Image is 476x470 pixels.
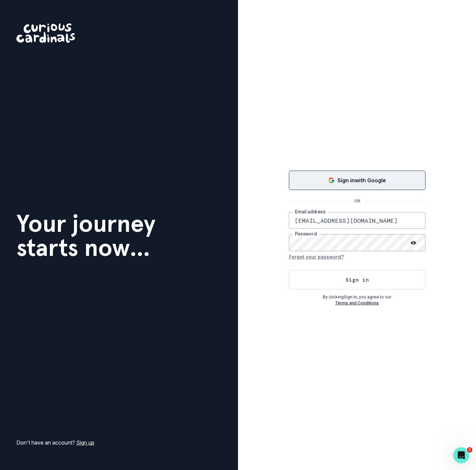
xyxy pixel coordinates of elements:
[467,447,472,453] span: 2
[453,447,469,463] iframe: Intercom live chat
[335,300,379,305] a: Terms and Conditions
[16,211,156,260] h1: Your journey starts now...
[289,171,425,190] button: Sign in with Google (GSuite)
[337,176,386,184] p: Sign in with Google
[16,439,94,447] p: Don't have an account?
[16,23,75,43] img: Curious Cardinals Logo
[76,439,94,446] a: Sign up
[289,251,344,262] button: Forgot your password?
[289,270,425,289] button: Sign in
[289,294,425,300] p: By clicking Sign In , you agree to our
[350,198,364,204] p: OR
